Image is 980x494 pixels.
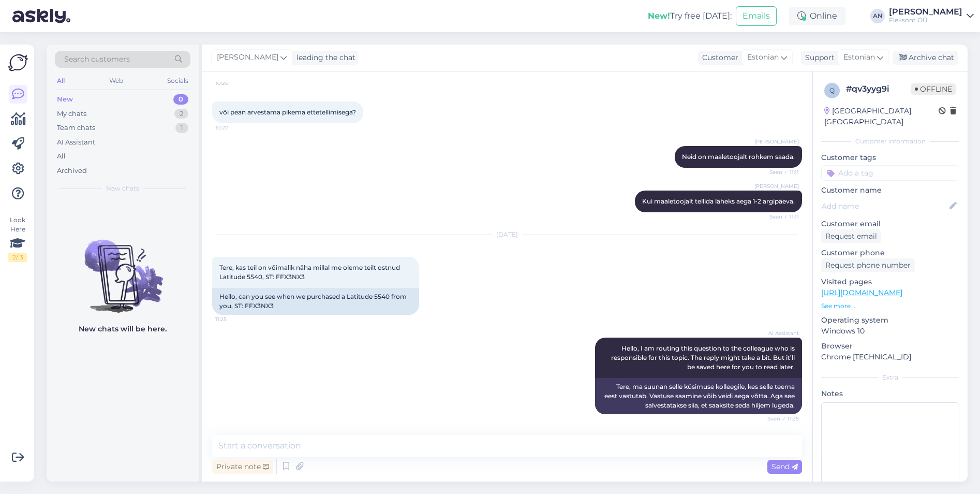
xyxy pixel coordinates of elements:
[829,86,835,94] span: q
[821,301,959,311] p: See more ...
[611,344,796,371] span: Hello, I am routing this question to the colleague who is responsible for this topic. The reply m...
[760,213,799,221] span: Seen ✓ 11:11
[212,460,273,474] div: Private note
[821,258,915,272] div: Request phone number
[648,10,732,22] div: Try free [DATE]:
[760,415,799,423] span: Seen ✓ 11:25
[57,137,95,148] div: AI Assistant
[106,184,139,193] span: New chats
[754,138,799,146] span: [PERSON_NAME]
[889,16,962,24] div: Fleksont OÜ
[824,106,939,127] div: [GEOGRAPHIC_DATA], [GEOGRAPHIC_DATA]
[698,52,738,63] div: Customer
[747,52,779,63] span: Estonian
[771,462,798,471] span: Send
[47,221,199,314] img: No chats
[822,200,947,212] input: Add name
[57,166,87,176] div: Archived
[219,108,356,116] span: või pean arvestama pikema ettetellimisega?
[57,109,86,119] div: My chats
[821,388,959,399] p: Notes
[821,229,881,243] div: Request email
[760,168,799,176] span: Seen ✓ 11:11
[292,52,355,63] div: leading the chat
[165,74,190,88] div: Socials
[57,151,66,162] div: All
[648,11,670,21] b: New!
[219,264,402,281] span: Tere, kas teil on võimalik näha millal me oleme teilt ostnud Latitude 5540, ST: FFX3NX3
[754,182,799,190] span: [PERSON_NAME]
[821,373,959,382] div: Extra
[821,315,959,326] p: Operating system
[215,79,254,87] span: 10:26
[55,74,67,88] div: All
[217,52,278,63] span: [PERSON_NAME]
[107,74,125,88] div: Web
[64,54,130,65] span: Search customers
[57,94,73,105] div: New
[821,137,959,146] div: Customer information
[57,123,95,133] div: Team chats
[736,6,777,26] button: Emails
[821,165,959,181] input: Add a tag
[8,53,28,72] img: Askly Logo
[870,9,885,23] div: AN
[889,8,974,24] a: [PERSON_NAME]Fleksont OÜ
[760,329,799,337] span: AI Assistant
[821,185,959,196] p: Customer name
[821,352,959,362] p: Chrome [TECHNICAL_ID]
[8,253,27,262] div: 2 / 3
[789,7,845,25] div: Online
[821,288,902,297] a: [URL][DOMAIN_NAME]
[843,52,875,63] span: Estonian
[846,83,911,95] div: # qv3yyg9i
[821,326,959,337] p: Windows 10
[175,123,188,133] div: 1
[821,152,959,163] p: Customer tags
[212,288,419,315] div: Hello, can you see when we purchased a Latitude 5540 from you, ST: FFX3NX3
[8,215,27,262] div: Look Here
[821,248,959,258] p: Customer phone
[893,51,958,65] div: Archive chat
[215,315,254,323] span: 11:25
[821,277,959,287] p: Visited pages
[642,197,795,205] span: Kui maaletoojalt tellida läheks aega 1-2 argipäeva.
[212,230,802,239] div: [DATE]
[173,94,188,105] div: 0
[821,341,959,352] p: Browser
[79,324,167,335] p: New chats will be here.
[911,83,956,95] span: Offline
[595,378,802,414] div: Tere, ma suunan selle küsimuse kolleegile, kes selle teema eest vastutab. Vastuse saamine võib ve...
[801,52,835,63] div: Support
[174,109,188,119] div: 2
[821,219,959,229] p: Customer email
[889,8,962,16] div: [PERSON_NAME]
[682,153,795,161] span: Neid on maaletoojalt rohkem saada.
[215,124,254,132] span: 10:27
